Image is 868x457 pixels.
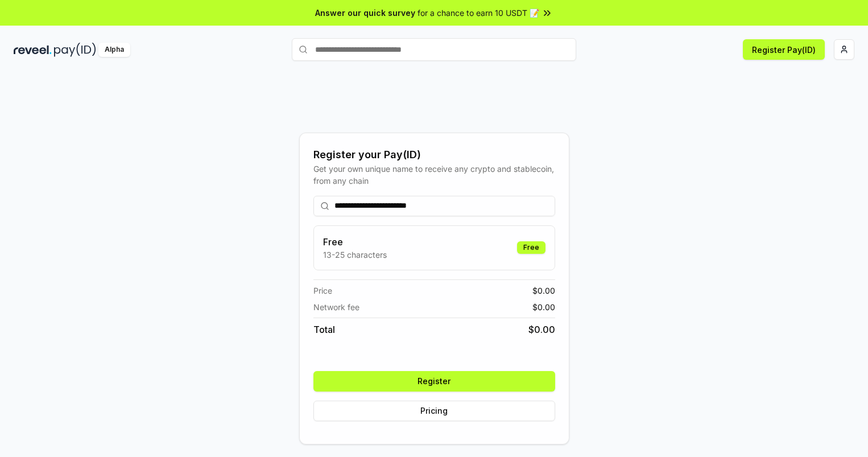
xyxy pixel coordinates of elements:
[313,147,555,163] div: Register your Pay(ID)
[532,285,555,297] span: $ 0.00
[14,43,52,57] img: reveel_dark
[54,43,96,57] img: pay_id
[313,401,555,421] button: Pricing
[532,301,555,313] span: $ 0.00
[323,235,387,249] h3: Free
[313,285,332,297] span: Price
[315,7,415,19] span: Answer our quick survey
[323,249,387,261] p: 13-25 characters
[313,371,555,392] button: Register
[517,241,545,254] div: Free
[313,301,359,313] span: Network fee
[418,7,539,19] span: for a chance to earn 10 USDT 📝
[98,43,130,57] div: Alpha
[743,39,825,60] button: Register Pay(ID)
[313,163,555,187] div: Get your own unique name to receive any crypto and stablecoin, from any chain
[528,323,555,336] span: $ 0.00
[313,323,335,336] span: Total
